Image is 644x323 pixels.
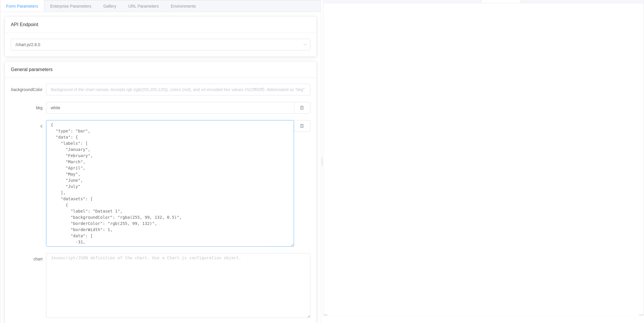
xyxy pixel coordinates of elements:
[11,84,46,95] label: backgroundColor
[171,4,196,9] span: Environments
[46,84,310,95] input: Background of the chart canvas. Accepts rgb (rgb(255,255,120)), colors (red), and url-encoded hex...
[11,102,46,114] label: bkg
[103,4,116,9] span: Gallery
[6,4,38,9] span: Form Parameters
[11,39,310,51] input: Select
[11,253,46,265] label: chart
[11,120,46,132] label: c
[11,67,53,72] span: General parameters
[11,22,38,27] span: API Endpoint
[128,4,159,9] span: URL Parameters
[46,102,294,114] input: Background of the chart canvas. Accepts rgb (rgb(255,255,120)), colors (red), and url-encoded hex...
[50,4,91,9] span: Enterprise Parameters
